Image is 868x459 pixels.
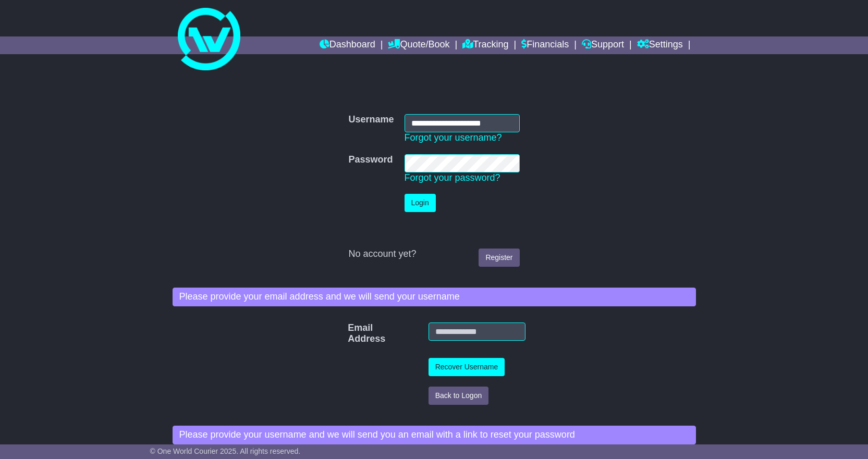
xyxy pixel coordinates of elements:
button: Recover Username [429,358,505,376]
a: Financials [521,36,569,54]
label: Email Address [343,322,361,345]
span: © One World Courier 2025. All rights reserved. [150,447,301,455]
a: Forgot your password? [405,172,500,183]
a: Forgot your username? [405,132,502,143]
a: Quote/Book [388,36,449,54]
a: Tracking [462,36,508,54]
button: Login [405,194,436,212]
div: Please provide your email address and we will send your username [173,288,696,306]
div: No account yet? [348,249,519,260]
a: Dashboard [320,36,375,54]
label: Password [348,154,393,166]
button: Back to Logon [429,387,489,405]
a: Support [582,36,624,54]
label: Username [348,114,394,126]
a: Register [479,249,519,267]
div: Please provide your username and we will send you an email with a link to reset your password [173,426,696,444]
a: Settings [637,36,683,54]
